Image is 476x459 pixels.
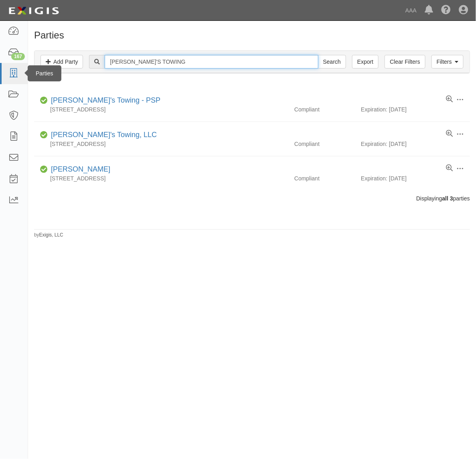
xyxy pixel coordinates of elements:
[441,6,451,15] i: Help Center - Complianz
[431,55,464,69] a: Filters
[352,55,379,69] a: Export
[401,2,421,18] a: AAA
[288,140,361,148] div: Compliant
[28,194,476,202] div: Displaying parties
[48,130,157,140] div: Nathan's Towing, LLC
[40,167,48,172] i: Compliant
[361,140,470,148] div: Expiration: [DATE]
[34,140,288,148] div: [STREET_ADDRESS]
[288,174,361,182] div: Compliant
[105,55,318,69] input: Search
[442,195,453,202] b: all 3
[446,164,453,172] a: View results summary
[11,53,25,60] div: 167
[51,131,157,139] a: [PERSON_NAME]'s Towing, LLC
[361,174,470,182] div: Expiration: [DATE]
[41,55,83,69] a: Add Party
[34,232,63,239] small: by
[361,105,470,113] div: Expiration: [DATE]
[48,95,160,106] div: Johnathan's Towing - PSP
[40,132,48,138] i: Compliant
[51,165,110,173] a: [PERSON_NAME]
[34,174,288,182] div: [STREET_ADDRESS]
[51,96,160,104] a: [PERSON_NAME]'s Towing - PSP
[40,98,48,103] i: Compliant
[34,30,470,40] h1: Parties
[318,55,346,69] input: Search
[48,164,110,175] div: Johnathans Towing
[446,130,453,138] a: View results summary
[288,105,361,113] div: Compliant
[446,95,453,103] a: View results summary
[6,4,61,18] img: logo-5460c22ac91f19d4615b14bd174203de0afe785f0fc80cf4dbbc73dc1793850b.png
[28,65,61,81] div: Parties
[39,232,63,238] a: Exigis, LLC
[385,55,425,69] a: Clear Filters
[34,105,288,113] div: [STREET_ADDRESS]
